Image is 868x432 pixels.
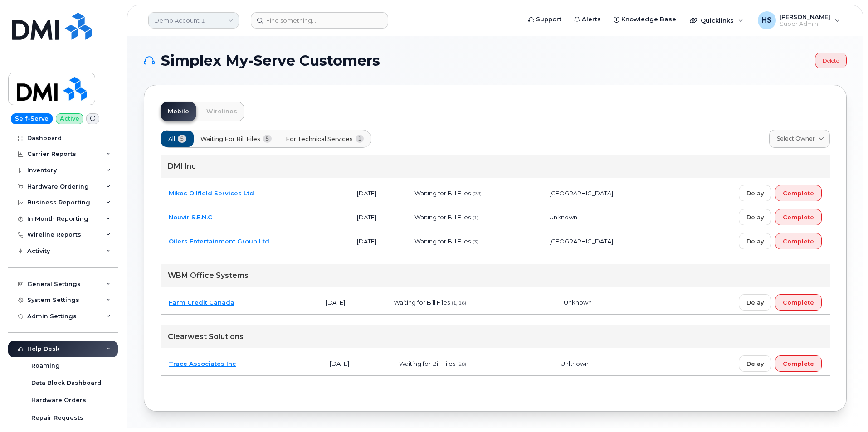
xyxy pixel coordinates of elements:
button: Delay [739,209,771,225]
span: [GEOGRAPHIC_DATA] [549,238,613,245]
span: Complete [783,298,814,307]
span: (28) [457,361,466,367]
button: Delay [739,233,771,249]
a: Trace Associates Inc [169,360,236,367]
span: Waiting for Bill Files [399,360,455,367]
span: [GEOGRAPHIC_DATA] [549,189,613,197]
a: Farm Credit Canada [169,299,234,306]
span: Delay [746,359,764,368]
span: Waiting for Bill Files [394,299,450,306]
a: Wirelines [199,102,244,121]
td: [DATE] [349,229,406,253]
button: Delay [739,294,771,311]
span: Waiting for Bill Files [414,189,471,197]
span: 5 [263,135,272,143]
a: Nouvir S.E.N.C [169,214,212,221]
td: [DATE] [322,352,391,376]
button: Complete [775,355,822,372]
span: (3) [473,239,478,245]
div: WBM Office Systems [161,264,830,287]
button: Complete [775,185,822,201]
span: Delay [746,189,764,198]
a: Oilers Entertainment Group Ltd [169,238,269,245]
span: 1 [356,135,364,143]
button: Delay [739,355,771,372]
a: Mobile [161,102,196,121]
td: [DATE] [317,291,386,315]
td: [DATE] [349,205,406,229]
span: Complete [783,189,814,198]
span: Complete [783,213,814,222]
span: (28) [473,191,482,197]
span: Waiting for Bill Files [200,135,260,143]
a: Select Owner [769,130,830,148]
span: For Technical Services [286,135,353,143]
span: Select Owner [777,135,815,143]
button: Complete [775,294,822,311]
span: (1) [473,215,478,221]
span: Delay [746,213,764,222]
a: Mikes Oilfield Services Ltd [169,189,254,197]
span: Unknown [561,360,589,367]
span: Waiting for Bill Files [414,238,471,245]
div: Clearwest Solutions [161,325,830,348]
span: Simplex My-Serve Customers [161,54,380,68]
span: Complete [783,237,814,246]
span: Complete [783,359,814,368]
button: Complete [775,233,822,249]
span: (1, 16) [452,300,466,306]
button: Delay [739,185,771,201]
span: Delay [746,298,764,307]
span: Unknown [549,214,577,221]
a: Delete [815,53,847,68]
span: Delay [746,237,764,246]
div: DMI Inc [161,155,830,178]
td: [DATE] [349,181,406,205]
span: Waiting for Bill Files [414,214,471,221]
button: Complete [775,209,822,225]
span: Unknown [564,299,592,306]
